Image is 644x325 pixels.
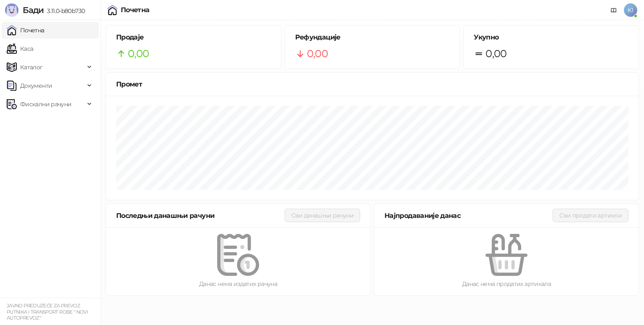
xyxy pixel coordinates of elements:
span: Каталог [20,59,43,76]
div: Данас нема издатих рачуна [119,279,357,288]
div: Почетна [121,7,150,13]
span: 3.11.0-b80b730 [44,7,85,15]
span: Документи [20,77,52,94]
span: 0,00 [486,46,506,62]
div: Данас нема продатих артикала [388,279,625,288]
h5: Рефундације [295,32,450,42]
button: Сви продати артикли [553,209,628,222]
div: Најпродаваније данас [384,210,553,221]
div: Промет [116,79,628,89]
button: Сви данашњи рачуни [285,209,360,222]
div: Последњи данашњи рачуни [116,210,285,221]
span: Фискални рачуни [20,96,71,113]
span: Бади [23,5,44,15]
span: 0,00 [128,46,149,62]
h5: Продаје [116,32,271,42]
h5: Укупно [474,32,628,42]
span: K1 [624,3,637,17]
a: Почетна [7,22,44,39]
img: Logo [5,3,18,17]
small: JAVNO PREDUZEĆE ZA PREVOZ PUTNIKA I TRANSPORT ROBE " NOVI AUTOPREVOZ" [7,303,88,321]
a: Каса [7,40,33,57]
a: Документација [607,3,621,17]
span: 0,00 [307,46,328,62]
